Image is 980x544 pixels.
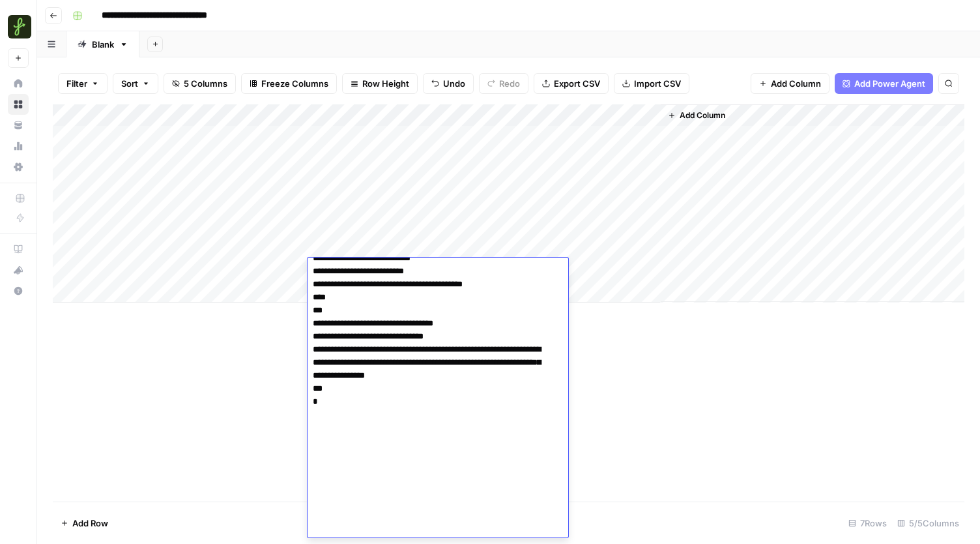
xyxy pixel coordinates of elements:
[771,77,821,90] span: Add Column
[634,77,681,90] span: Import CSV
[8,94,29,115] a: Browse
[8,15,31,38] img: Findigs Logo
[843,513,892,534] div: 7 Rows
[8,239,29,260] a: AirOps Academy
[663,107,730,124] button: Add Column
[8,10,29,43] button: Workspace: Findigs
[121,77,138,90] span: Sort
[362,77,409,90] span: Row Height
[58,73,108,94] button: Filter
[8,260,29,280] button: What's new?
[8,73,29,94] a: Home
[72,517,108,530] span: Add Row
[680,110,725,121] span: Add Column
[92,38,114,51] div: Blank
[479,73,528,94] button: Redo
[113,73,158,94] button: Sort
[892,513,964,534] div: 5/5 Columns
[8,157,29,177] a: Settings
[66,77,87,90] span: Filter
[53,513,116,534] button: Add Row
[164,73,236,94] button: 5 Columns
[554,77,600,90] span: Export CSV
[499,77,520,90] span: Redo
[8,136,29,157] a: Usage
[8,260,28,280] div: What's new?
[261,77,328,90] span: Freeze Columns
[751,73,829,94] button: Add Column
[443,77,465,90] span: Undo
[614,73,689,94] button: Import CSV
[534,73,609,94] button: Export CSV
[342,73,418,94] button: Row Height
[241,73,337,94] button: Freeze Columns
[8,280,29,301] button: Help + Support
[184,77,227,90] span: 5 Columns
[854,77,925,90] span: Add Power Agent
[423,73,474,94] button: Undo
[66,31,139,57] a: Blank
[835,73,933,94] button: Add Power Agent
[8,115,29,136] a: Your Data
